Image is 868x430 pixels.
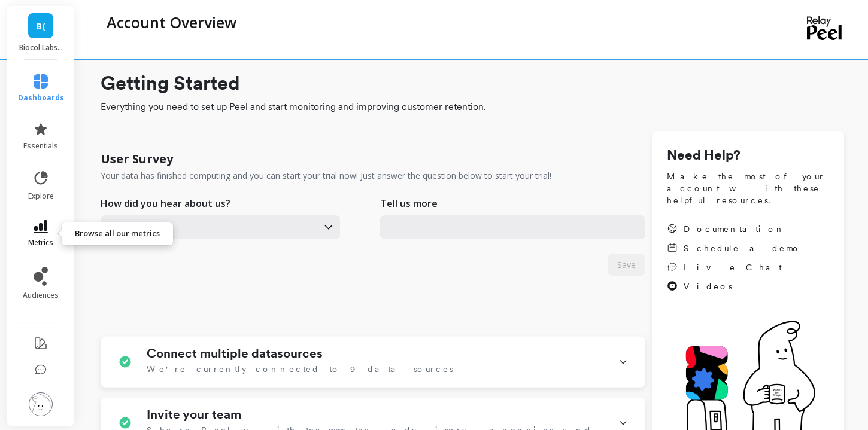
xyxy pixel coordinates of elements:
img: profile picture [29,392,53,416]
h1: Invite your team [147,407,241,422]
a: Schedule a demo [667,242,801,254]
h1: Getting Started [101,69,844,97]
span: Schedule a demo [684,242,801,254]
h1: User Survey [101,151,173,167]
p: Account Overview [107,12,236,32]
span: metrics [28,238,53,248]
p: Tell us more [380,196,438,211]
span: explore [28,191,54,201]
span: Live Chat [684,261,782,273]
span: Documentation [684,223,785,235]
p: Biocol Labs (US) [19,43,63,53]
a: Documentation [667,223,801,235]
p: How did you hear about us? [101,196,230,211]
h1: Need Help? [667,145,830,166]
span: dashboards [18,93,64,103]
span: We're currently connected to 9 data sources [147,363,453,375]
h1: Connect multiple datasources [147,346,323,361]
span: audiences [23,291,59,300]
span: Everything you need to set up Peel and start monitoring and improving customer retention. [101,100,844,114]
p: Your data has finished computing and you can start your trial now! Just answer the question below... [101,170,551,182]
span: essentials [23,141,58,151]
span: Make the most of your account with these helpful resources. [667,170,830,206]
a: Videos [667,280,801,292]
span: Videos [684,280,732,292]
span: B( [36,19,45,33]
